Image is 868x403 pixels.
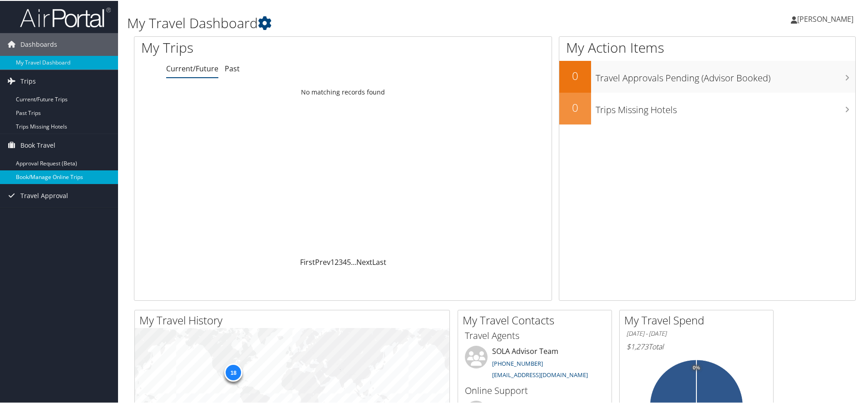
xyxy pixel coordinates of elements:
[20,32,57,55] span: Dashboards
[559,60,855,92] a: 0Travel Approvals Pending (Advisor Booked)
[559,37,855,56] h1: My Action Items
[300,256,315,266] a: First
[141,37,371,56] h1: My Trips
[492,358,543,367] a: [PHONE_NUMBER]
[693,364,700,370] tspan: 0%
[596,66,855,84] h3: Travel Approvals Pending (Advisor Booked)
[315,256,330,266] a: Prev
[465,328,605,341] h3: Travel Agents
[139,312,449,327] h2: My Travel History
[224,363,242,381] div: 18
[339,256,343,266] a: 3
[127,13,617,32] h1: My Travel Dashboard
[596,98,855,115] h3: Trips Missing Hotels
[20,184,68,206] span: Travel Approval
[225,63,240,73] a: Past
[624,312,773,327] h2: My Travel Spend
[351,256,356,266] span: …
[559,92,855,124] a: 0Trips Missing Hotels
[626,341,648,351] span: $1,273
[134,83,552,100] td: No matching records found
[463,312,612,327] h2: My Travel Contacts
[460,345,609,382] li: SOLA Advisor Team
[465,383,605,396] h3: Online Support
[356,256,372,266] a: Next
[559,99,591,114] h2: 0
[626,341,766,351] h6: Total
[20,69,36,92] span: Trips
[797,13,853,23] span: [PERSON_NAME]
[166,63,218,73] a: Current/Future
[20,133,55,156] span: Book Travel
[343,256,347,266] a: 4
[492,370,588,378] a: [EMAIL_ADDRESS][DOMAIN_NAME]
[626,328,766,337] h6: [DATE] - [DATE]
[347,256,351,266] a: 5
[330,256,335,266] a: 1
[372,256,386,266] a: Last
[20,6,111,27] img: airportal-logo.png
[559,67,591,83] h2: 0
[335,256,339,266] a: 2
[791,5,863,32] a: [PERSON_NAME]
